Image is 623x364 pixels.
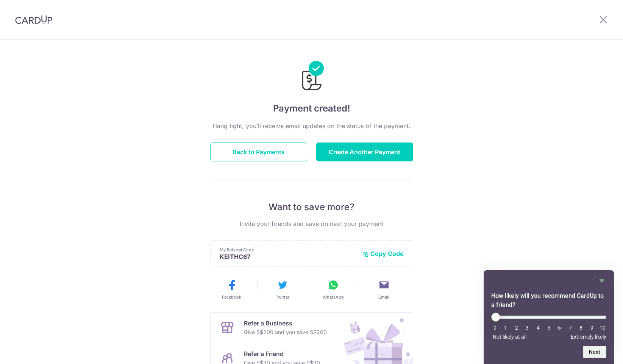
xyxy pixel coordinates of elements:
li: 0 [491,325,499,331]
button: WhatsApp [311,279,356,300]
span: Twitter [276,294,289,300]
p: Invite your friends and save on next your payment [210,219,413,228]
span: Not likely at all [493,334,526,340]
button: Back to Payments [210,143,307,161]
p: Give S$200 and you save S$200 [244,328,327,337]
span: Email [378,294,389,300]
h2: How likely will you recommend CardUp to a friend? Select an option from 0 to 10, with 0 being Not... [491,291,606,310]
div: How likely will you recommend CardUp to a friend? Select an option from 0 to 10, with 0 being Not... [491,276,606,358]
button: Facebook [209,279,254,300]
button: Hide survey [597,276,606,285]
span: WhatsApp [323,294,344,300]
p: Want to save more? [210,201,413,213]
button: Twitter [260,279,305,300]
li: 7 [567,325,574,331]
li: 2 [513,325,520,331]
button: Next question [583,346,606,358]
div: How likely will you recommend CardUp to a friend? Select an option from 0 to 10, with 0 being Not... [491,313,606,340]
h4: Payment created! [210,102,413,115]
li: 10 [599,325,606,331]
button: Copy Code [363,250,404,257]
li: 9 [588,325,596,331]
p: Refer a Business [244,319,327,328]
span: Facebook [222,294,241,300]
p: My Referral Code [220,247,357,253]
button: Email [362,279,406,300]
img: Payments [300,61,324,93]
p: Hang tight, you’ll receive email updates on the status of the payment. [210,121,413,130]
button: Create Another Payment [316,143,413,161]
li: 5 [545,325,553,331]
span: Extremely likely [571,334,606,340]
li: 8 [577,325,585,331]
li: 3 [523,325,531,331]
li: 4 [534,325,542,331]
li: 1 [502,325,509,331]
p: KEITHC67 [220,253,357,260]
li: 6 [556,325,563,331]
p: Refer a Friend [244,349,320,358]
img: CardUp [15,15,52,24]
